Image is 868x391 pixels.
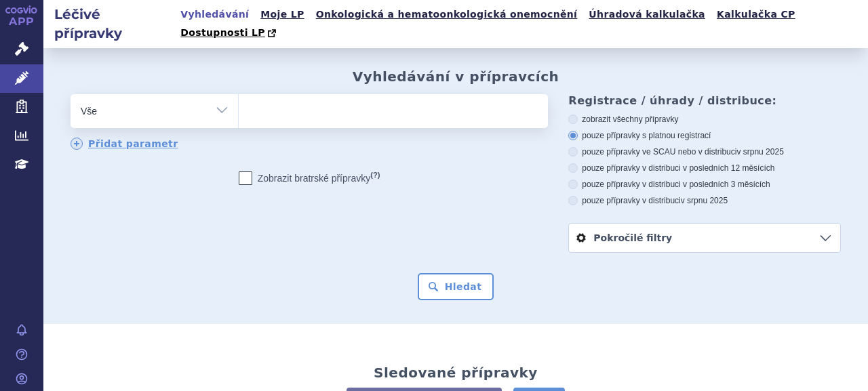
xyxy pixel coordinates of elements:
[568,163,841,173] label: pouze přípravky v distribuci v posledních 12 měsících
[418,273,494,300] button: Hledat
[569,224,840,252] a: Pokročilé filtry
[370,171,380,180] abbr: (?)
[374,365,538,381] h2: Sledované přípravky
[353,68,559,85] h2: Vyhledávání v přípravcích
[568,179,841,190] label: pouze přípravky v distribuci v posledních 3 měsících
[568,94,841,107] h3: Registrace / úhrady / distribuce:
[568,146,841,157] label: pouze přípravky ve SCAU nebo v distribuci
[736,147,783,157] span: v srpnu 2025
[176,24,283,43] a: Dostupnosti LP
[568,114,841,125] label: zobrazit všechny přípravky
[239,171,380,185] label: Zobrazit bratrské přípravky
[180,27,265,38] span: Dostupnosti LP
[176,5,253,24] a: Vyhledávání
[681,196,728,205] span: v srpnu 2025
[585,5,709,24] a: Úhradová kalkulačka
[256,5,308,24] a: Moje LP
[713,5,800,24] a: Kalkulačka CP
[43,5,176,43] h2: Léčivé přípravky
[568,130,841,141] label: pouze přípravky s platnou registrací
[312,5,582,24] a: Onkologická a hematoonkologická onemocnění
[568,195,841,206] label: pouze přípravky v distribuci
[71,138,178,150] a: Přidat parametr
